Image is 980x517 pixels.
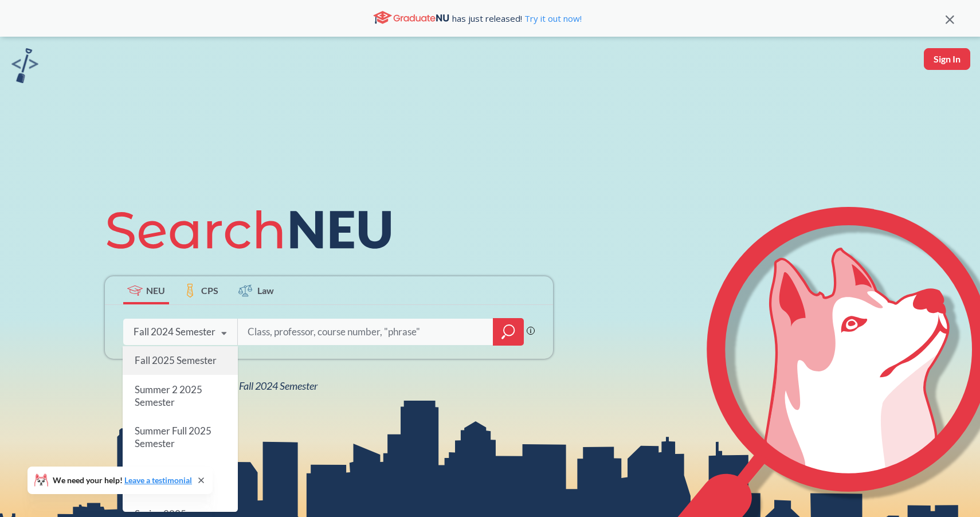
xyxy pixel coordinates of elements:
[11,48,38,87] a: sandbox logo
[452,12,582,25] span: has just released!
[217,379,317,392] span: NEU Fall 2024 Semester
[124,475,192,485] a: Leave a testimonial
[493,318,524,346] div: magnifying glass
[522,13,582,24] a: Try it out now!
[201,284,218,297] span: CPS
[134,326,215,338] div: Fall 2024 Semester
[135,383,202,408] span: Summer 2 2025 Semester
[501,324,515,340] svg: magnifying glass
[135,425,211,449] span: Summer Full 2025 Semester
[53,476,192,484] span: We need your help!
[11,48,38,83] img: sandbox logo
[146,284,165,297] span: NEU
[135,354,217,366] span: Fall 2025 Semester
[246,320,485,344] input: Class, professor, course number, "phrase"
[257,284,274,297] span: Law
[924,48,970,70] button: Sign In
